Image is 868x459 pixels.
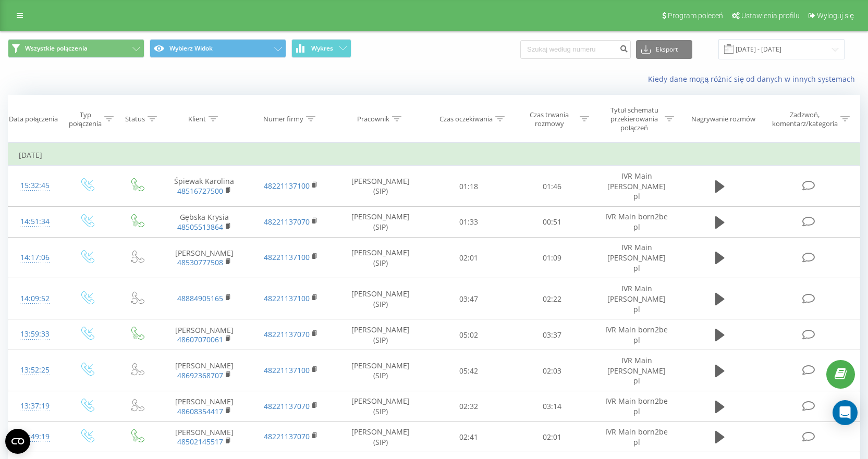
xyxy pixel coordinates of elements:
font: 01:33 [459,217,478,227]
font: 02:01 [543,432,561,442]
font: 14:51:34 [20,216,50,226]
font: Ustawienia profilu [741,11,800,20]
button: Eksport [636,40,692,59]
font: 03:14 [543,401,561,411]
font: [PERSON_NAME] (SIP) [351,176,410,196]
font: Tytuł schematu przekierowania połączeń [610,105,658,132]
a: 48502145517 [177,437,223,446]
font: [PERSON_NAME] [175,427,234,437]
font: IVR Main born2be pl [605,396,668,417]
font: Klient [188,114,206,123]
font: Gębska Krysia [180,212,229,222]
font: Eksport [656,45,678,54]
font: IVR Main born2be pl [605,427,668,447]
font: [PERSON_NAME] [175,248,234,258]
font: IVR Main [PERSON_NAME] pl [607,242,666,273]
font: IVR Main [PERSON_NAME] pl [607,283,666,314]
font: 14:09:52 [20,293,50,303]
font: Numer firmy [263,114,303,123]
font: 02:01 [459,253,478,263]
font: Kiedy dane mogą różnić się od danych w innych systemach [648,74,855,84]
a: 48505513864 [177,222,223,232]
font: [PERSON_NAME] (SIP) [351,212,410,232]
font: 13:59:33 [20,329,50,339]
font: 13:37:19 [20,401,50,411]
font: Czas oczekiwania [439,114,493,123]
div: Otwórz komunikator interkomowy [833,400,858,425]
a: 48884905165 [177,293,223,303]
a: 48530777508 [177,257,223,267]
font: [DATE] [19,150,42,160]
a: 48221137070 [264,401,310,411]
a: 48607070061 [177,334,223,344]
button: Wykres [291,39,351,58]
a: 48221137070 [264,217,310,227]
font: Typ połączenia [69,110,102,128]
font: Wykres [311,44,333,53]
font: 02:41 [459,432,478,442]
font: [PERSON_NAME] [175,361,234,371]
a: 48221137100 [264,293,310,303]
a: 48221137070 [264,329,310,339]
font: IVR Main born2be pl [605,212,668,232]
font: 01:46 [543,181,561,191]
font: 02:22 [543,294,561,304]
font: 00:51 [543,217,561,227]
font: 12:49:19 [20,431,50,441]
a: 48608354417 [177,406,223,416]
font: IVR Main [PERSON_NAME] pl [607,355,666,386]
font: 15:32:45 [20,180,50,190]
font: [PERSON_NAME] (SIP) [351,247,410,268]
a: 48516727500 [177,186,223,196]
font: Czas trwania rozmowy [530,110,569,128]
button: Wszystkie połączenia [8,39,144,58]
font: 03:47 [459,294,478,304]
font: IVR Main born2be pl [605,325,668,345]
font: [PERSON_NAME] (SIP) [351,361,410,381]
font: Wszystkie połączenia [25,44,88,53]
font: Program poleceń [668,11,723,20]
font: Pracownik [357,114,389,123]
button: Wybierz Widok [150,39,286,58]
font: 02:03 [543,366,561,376]
a: 48221137100 [264,365,310,375]
font: 05:42 [459,366,478,376]
font: [PERSON_NAME] [175,325,234,335]
font: [PERSON_NAME] [175,396,234,406]
a: 48221137100 [264,181,310,191]
a: 48221137100 [264,252,310,262]
a: 48692368707 [177,370,223,380]
font: Wybierz Widok [169,44,213,53]
a: Kiedy dane mogą różnić się od danych w innych systemach [648,74,860,84]
font: 01:18 [459,181,478,191]
input: Szukaj według numeru [520,40,631,59]
font: [PERSON_NAME] (SIP) [351,325,410,345]
font: 01:09 [543,253,561,263]
font: [PERSON_NAME] (SIP) [351,427,410,447]
font: IVR Main [PERSON_NAME] pl [607,171,666,202]
font: 03:37 [543,330,561,340]
font: Nagrywanie rozmów [691,114,755,123]
font: [PERSON_NAME] (SIP) [351,289,410,309]
font: Status [125,114,145,123]
font: 05:02 [459,330,478,340]
font: Wyloguj się [817,11,854,20]
font: 13:52:25 [20,365,50,375]
button: Otwórz widżet CMP [5,429,30,454]
a: 48221137070 [264,431,310,441]
font: Śpiewak Karolina [174,177,234,187]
